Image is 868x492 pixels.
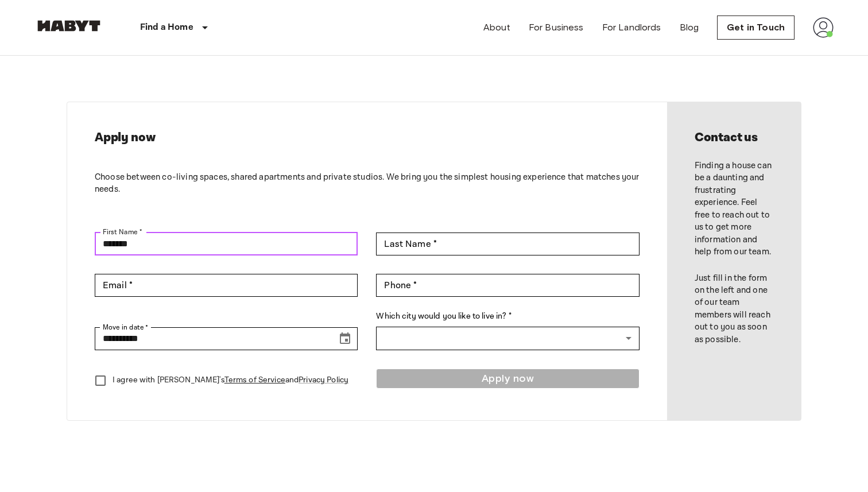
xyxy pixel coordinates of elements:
[224,375,285,385] a: Terms of Service
[813,17,834,38] img: avatar
[529,21,584,34] a: For Business
[103,227,142,237] label: First Name *
[483,21,510,34] a: About
[680,21,699,34] a: Blog
[602,21,661,34] a: For Landlords
[695,160,773,258] p: Finding a house can be a daunting and frustrating experience. Feel free to reach out to us to get...
[299,375,348,385] a: Privacy Policy
[717,16,795,40] a: Get in Touch
[103,322,149,332] label: Move in date
[95,171,640,196] p: Choose between co-living spaces, shared apartments and private studios. We bring you the simplest...
[376,311,639,323] label: Which city would you like to live in? *
[95,130,640,146] h2: Apply now
[140,21,193,34] p: Find a Home
[113,374,348,386] p: I agree with [PERSON_NAME]'s and
[695,130,773,146] h2: Contact us
[334,327,356,350] button: Choose date, selected date is Sep 18, 2025
[695,272,773,346] p: Just fill in the form on the left and one of our team members will reach out to you as soon as po...
[34,20,103,32] img: Habyt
